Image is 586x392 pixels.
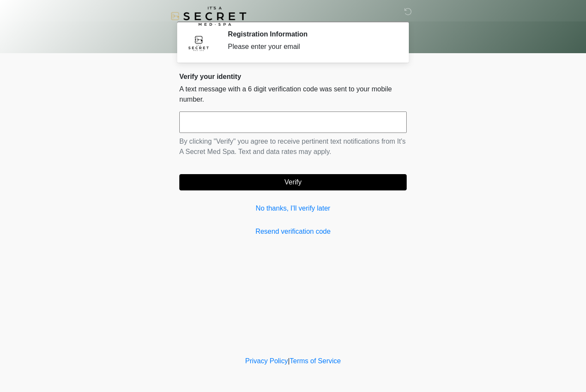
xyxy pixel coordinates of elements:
a: Privacy Policy [245,357,288,365]
img: It's A Secret Med Spa Logo [171,6,246,26]
h2: Registration Information [228,30,394,38]
a: No thanks, I'll verify later [179,203,407,214]
img: Agent Avatar [186,30,211,56]
p: A text message with a 6 digit verification code was sent to your mobile number. [179,84,407,105]
a: | [288,357,290,365]
p: By clicking "Verify" you agree to receive pertinent text notifications from It's A Secret Med Spa... [179,136,407,157]
h2: Verify your identity [179,72,407,81]
a: Resend verification code [179,226,407,237]
a: Terms of Service [290,357,341,365]
div: Please enter your email [228,42,394,52]
button: Verify [179,174,407,190]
